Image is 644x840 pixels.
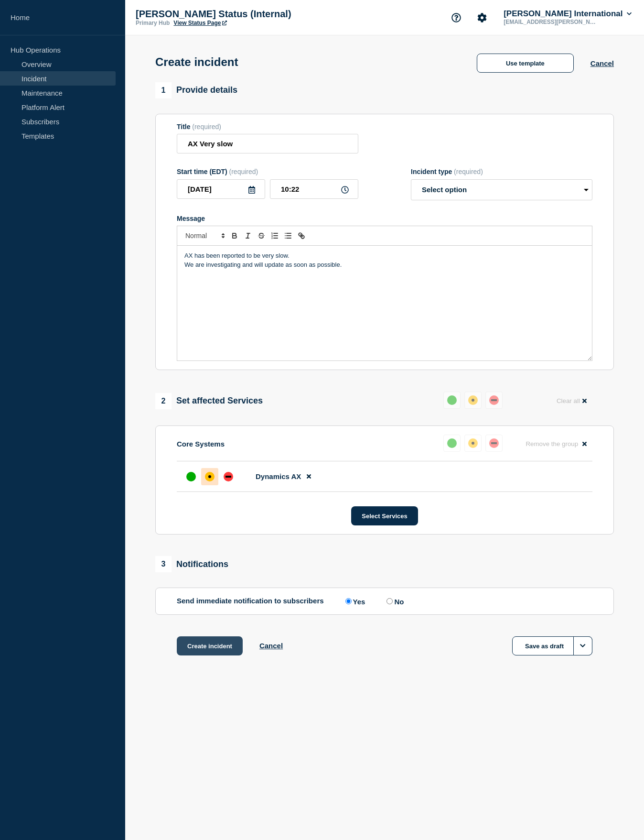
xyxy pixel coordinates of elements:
[177,597,324,606] p: Send immediate notification to subscribers
[270,179,358,199] input: HH:MM
[192,123,221,131] span: (required)
[177,440,225,448] p: Core Systems
[447,395,457,405] div: up
[295,230,308,241] button: Toggle link
[205,472,215,481] div: affected
[256,472,301,480] span: Dynamics AX
[351,506,418,525] button: Select Services
[259,642,283,650] button: Cancel
[155,82,172,98] span: 1
[184,251,585,260] p: AX has been reported to be very slow.
[411,168,592,175] div: Incident type
[489,438,499,448] div: down
[468,438,478,448] div: affected
[224,472,233,481] div: down
[384,597,404,606] label: No
[155,556,228,572] div: Notifications
[177,168,358,175] div: Start time (EDT)
[177,179,265,199] input: YYYY-MM-DD
[255,230,268,241] button: Toggle strikethrough text
[485,392,503,409] button: down
[464,392,482,409] button: affected
[573,636,592,655] button: Options
[177,597,592,606] div: Send immediate notification to subscribers
[177,123,358,131] div: Title
[485,435,503,452] button: down
[454,168,483,175] span: (required)
[228,230,241,241] button: Toggle bold text
[443,435,461,452] button: up
[590,59,614,67] button: Cancel
[468,395,478,405] div: affected
[343,597,365,606] label: Yes
[136,20,170,26] p: Primary Hub
[155,82,237,98] div: Provide details
[186,472,196,481] div: up
[173,20,226,26] a: View Status Page
[551,392,592,410] button: Clear all
[447,438,457,448] div: up
[155,393,172,409] span: 2
[155,393,263,409] div: Set affected Services
[526,440,578,447] span: Remove the group
[177,215,592,222] div: Message
[177,636,243,655] button: Create incident
[241,230,255,241] button: Toggle italic text
[181,230,228,241] span: Font size
[177,134,358,153] input: Title
[386,598,393,604] input: No
[472,8,492,28] button: Account settings
[489,395,499,405] div: down
[345,598,352,604] input: Yes
[268,230,281,241] button: Toggle ordered list
[229,168,258,175] span: (required)
[446,8,466,28] button: Support
[155,55,238,69] h1: Create incident
[502,9,633,19] button: [PERSON_NAME] International
[281,230,295,241] button: Toggle bulleted list
[443,392,461,409] button: up
[177,246,592,360] div: Message
[477,54,574,73] button: Use template
[184,261,585,269] p: We are investigating and will update as soon as possible.
[155,556,172,572] span: 3
[512,636,592,655] button: Save as draft
[520,435,592,453] button: Remove the group
[136,9,327,20] p: [PERSON_NAME] Status (Internal)
[502,19,601,25] p: [EMAIL_ADDRESS][PERSON_NAME][DOMAIN_NAME]
[464,435,482,452] button: affected
[411,179,592,200] select: Incident type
